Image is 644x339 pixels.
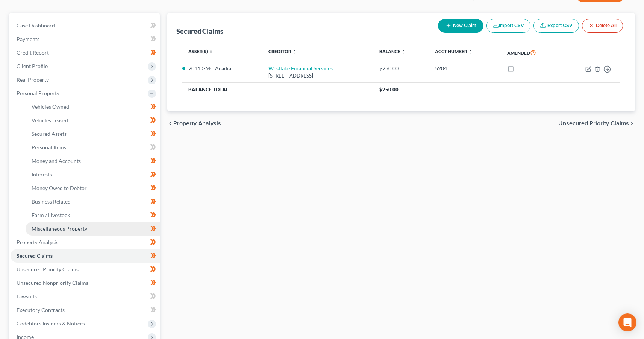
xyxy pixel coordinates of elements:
[188,49,213,54] a: Asset(s) unfold_more
[182,83,373,96] th: Balance Total
[32,158,81,164] span: Money and Accounts
[438,19,483,33] button: New Claim
[533,19,579,33] a: Export CSV
[32,185,87,191] span: Money Owed to Debtor
[379,87,399,93] span: $250.00
[26,127,160,141] a: Secured Assets
[17,280,88,286] span: Unsecured Nonpriority Claims
[209,50,213,54] i: unfold_more
[17,76,49,83] span: Real Property
[11,32,160,46] a: Payments
[32,198,71,205] span: Business Related
[11,263,160,276] a: Unsecured Priority Claims
[379,65,423,72] div: $250.00
[26,195,160,208] a: Business Related
[17,293,37,299] span: Lawsuits
[435,65,495,72] div: 5204
[501,44,561,61] th: Amended
[26,208,160,222] a: Farm / Livestock
[26,114,160,127] a: Vehicles Leased
[17,63,48,69] span: Client Profile
[17,239,58,245] span: Property Analysis
[167,120,221,126] button: chevron_left Property Analysis
[167,120,173,126] i: chevron_left
[558,120,629,126] span: Unsecured Priority Claims
[11,249,160,263] a: Secured Claims
[17,90,59,96] span: Personal Property
[17,320,85,327] span: Codebtors Insiders & Notices
[11,276,160,290] a: Unsecured Nonpriority Claims
[268,72,367,79] div: [STREET_ADDRESS]
[26,222,160,236] a: Miscellaneous Property
[11,290,160,303] a: Lawsuits
[32,103,69,110] span: Vehicles Owned
[379,49,406,54] a: Balance unfold_more
[32,171,52,178] span: Interests
[11,19,160,32] a: Case Dashboard
[268,65,333,71] a: Westlake Financial Services
[26,154,160,168] a: Money and Accounts
[26,181,160,195] a: Money Owed to Debtor
[176,27,223,36] div: Secured Claims
[17,307,65,313] span: Executory Contracts
[401,50,406,54] i: unfold_more
[32,131,67,137] span: Secured Assets
[173,120,221,126] span: Property Analysis
[26,100,160,114] a: Vehicles Owned
[32,144,66,150] span: Personal Items
[17,252,53,259] span: Secured Claims
[188,65,256,72] li: 2011 GMC Acadia
[486,19,530,33] button: Import CSV
[17,22,55,29] span: Case Dashboard
[292,50,297,54] i: unfold_more
[26,168,160,181] a: Interests
[468,50,473,54] i: unfold_more
[558,120,635,126] button: Unsecured Priority Claims chevron_right
[32,117,68,123] span: Vehicles Leased
[17,266,79,272] span: Unsecured Priority Claims
[32,212,70,218] span: Farm / Livestock
[26,141,160,154] a: Personal Items
[582,19,623,33] button: Delete All
[17,36,39,42] span: Payments
[17,49,49,56] span: Credit Report
[629,120,635,126] i: chevron_right
[11,303,160,317] a: Executory Contracts
[11,46,160,59] a: Credit Report
[268,49,297,54] a: Creditor unfold_more
[11,236,160,249] a: Property Analysis
[618,313,636,331] div: Open Intercom Messenger
[32,225,87,232] span: Miscellaneous Property
[435,49,473,54] a: Acct Number unfold_more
